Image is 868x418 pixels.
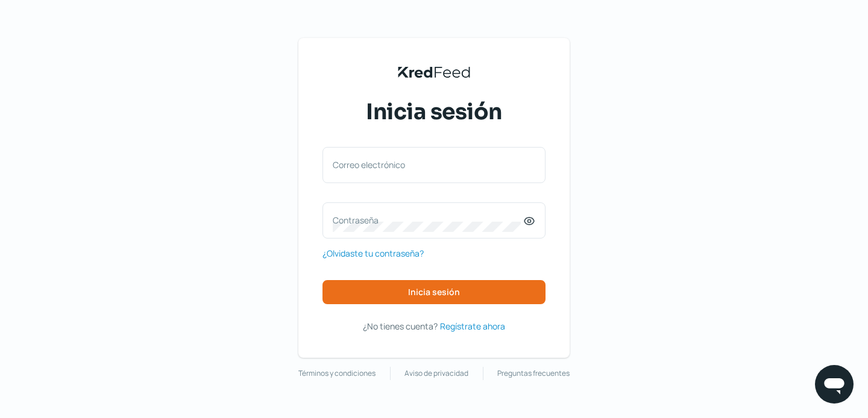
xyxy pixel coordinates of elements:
label: Contraseña [333,214,523,226]
span: Inicia sesión [408,288,460,296]
a: Términos y condiciones [298,367,376,380]
button: Inicia sesión [322,280,546,304]
label: Correo electrónico [333,159,523,170]
span: ¿No tienes cuenta? [363,320,438,332]
span: Inicia sesión [366,97,502,127]
a: ¿Olvidaste tu contraseña? [322,246,424,261]
a: Aviso de privacidad [404,367,468,380]
img: chatIcon [822,372,846,396]
a: Preguntas frecuentes [497,367,570,380]
a: Regístrate ahora [440,319,505,334]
